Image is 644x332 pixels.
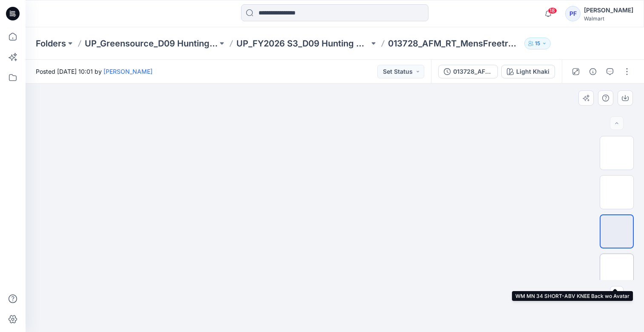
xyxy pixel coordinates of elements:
a: UP_Greensource_D09 Hunting & Fishing [85,38,218,49]
div: 013728_AFM_RT_MensFreetrekHybridSwimShort [453,67,492,76]
p: 013728_AFM_RT_MensFreetrekHybridSwimShort [388,38,521,49]
button: Light Khaki [501,65,555,78]
button: 15 [524,38,551,49]
a: Folders [36,38,66,49]
p: 15 [535,39,540,48]
div: Light Khaki [516,67,549,76]
button: Details [586,65,600,78]
span: Posted [DATE] 10:01 by [36,67,152,76]
button: 013728_AFM_RT_MensFreetrekHybridSwimShort [438,65,498,78]
a: UP_FY2026 S3_D09 Hunting & Fishing -Greensource [236,38,369,49]
div: Walmart [584,15,633,22]
a: [PERSON_NAME] [103,68,152,75]
div: PF [565,6,581,21]
div: [PERSON_NAME] [584,5,633,15]
span: 18 [548,7,557,14]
